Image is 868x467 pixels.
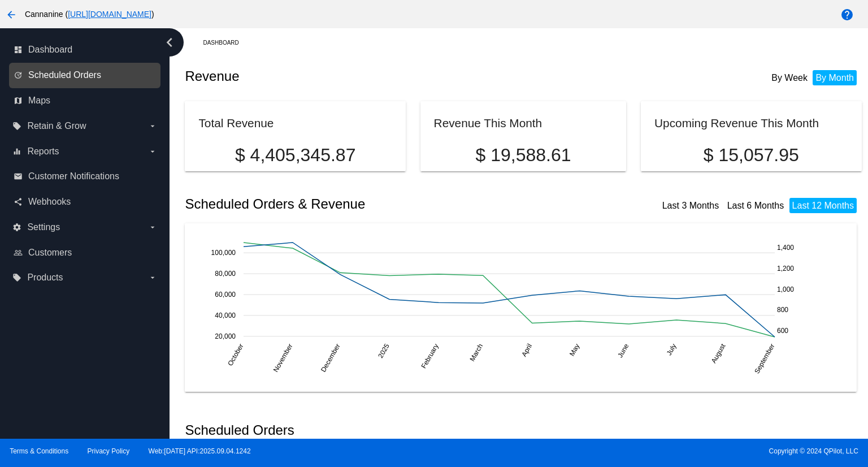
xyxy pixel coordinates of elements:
span: Customer Notifications [28,171,119,181]
text: 80,000 [215,270,236,278]
a: Dashboard [203,34,249,51]
a: Last 12 Months [792,201,854,210]
text: June [617,342,631,359]
text: December [319,342,342,373]
i: arrow_drop_down [148,147,157,156]
i: people_outline [14,248,23,257]
a: update Scheduled Orders [14,66,157,84]
i: equalizer [12,147,21,156]
span: Products [27,273,63,283]
text: October [227,342,245,367]
text: 20,000 [215,332,236,340]
i: update [14,71,23,80]
span: Maps [28,96,50,106]
text: 1,400 [777,244,794,252]
i: email [14,172,23,181]
text: May [568,342,581,357]
text: 100,000 [211,249,236,257]
span: Reports [27,146,59,157]
i: arrow_drop_down [148,122,157,131]
a: Last 3 Months [662,201,719,210]
text: July [665,342,678,356]
a: people_outline Customers [14,244,157,262]
i: arrow_drop_down [148,273,157,282]
text: 40,000 [215,311,236,319]
h2: Scheduled Orders & Revenue [185,196,523,212]
h2: Scheduled Orders [185,422,523,438]
i: settings [12,223,21,232]
li: By Month [813,70,857,85]
h2: Upcoming Revenue This Month [654,116,819,129]
text: 60,000 [215,290,236,298]
text: March [468,342,485,362]
h2: Revenue [185,68,523,84]
text: 600 [777,327,788,335]
span: Dashboard [28,45,72,55]
span: Settings [27,222,60,232]
i: map [14,96,23,105]
text: September [753,342,776,375]
a: [URL][DOMAIN_NAME] [68,10,151,19]
i: dashboard [14,45,23,54]
a: dashboard Dashboard [14,41,157,59]
a: Privacy Policy [88,447,130,455]
span: Retain & Grow [27,121,86,131]
text: April [520,342,534,358]
li: By Week [769,70,810,85]
text: 1,200 [777,265,794,273]
a: map Maps [14,92,157,110]
a: share Webhooks [14,193,157,211]
a: Web:[DATE] API:2025.09.04.1242 [149,447,251,455]
text: 1,000 [777,285,794,293]
span: Scheduled Orders [28,70,101,80]
a: Terms & Conditions [10,447,68,455]
text: 2025 [377,342,392,359]
span: Webhooks [28,197,71,207]
h2: Total Revenue [198,116,274,129]
span: Customers [28,248,72,258]
text: November [272,342,294,373]
text: August [710,342,727,365]
i: local_offer [12,273,21,282]
p: $ 19,588.61 [434,145,613,166]
i: local_offer [12,122,21,131]
span: Cannanine ( ) [25,10,154,19]
i: arrow_drop_down [148,223,157,232]
i: chevron_left [160,33,179,51]
text: February [420,342,440,370]
p: $ 4,405,345.87 [198,145,392,166]
text: 800 [777,306,788,314]
span: Copyright © 2024 QPilot, LLC [444,447,858,455]
a: Last 6 Months [727,201,784,210]
h2: Revenue This Month [434,116,542,129]
mat-icon: help [840,8,854,21]
p: $ 15,057.95 [654,145,848,166]
i: share [14,197,23,206]
mat-icon: arrow_back [5,8,18,21]
a: email Customer Notifications [14,167,157,185]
